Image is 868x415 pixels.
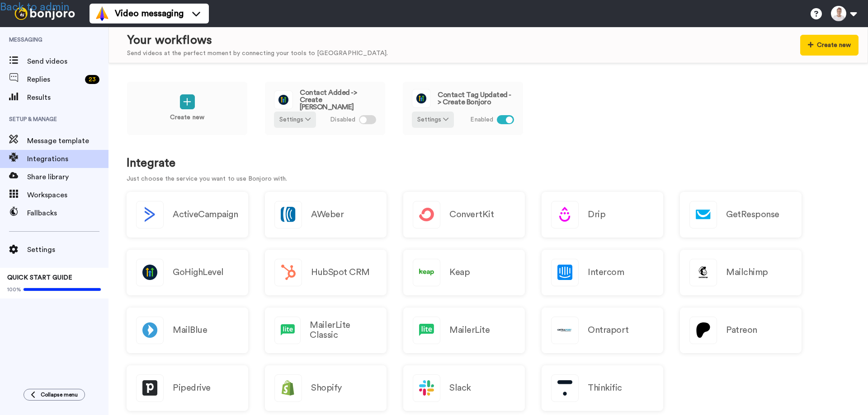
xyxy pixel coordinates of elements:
[27,135,108,146] span: Message template
[274,91,292,109] img: logo_gohighlevel.png
[27,190,108,201] span: Workspaces
[542,365,663,411] a: Thinkific
[413,259,440,286] img: logo_keap.svg
[311,383,342,393] h2: Shopify
[403,192,525,238] a: ConvertKit
[264,81,386,135] a: Contact Added -> Create [PERSON_NAME]Settings Disabled
[127,81,248,135] a: Create new
[127,32,388,49] div: Your workflows
[311,210,344,219] h2: AWeber
[588,383,622,393] h2: Thinkific
[690,201,717,228] img: logo_getresponse.svg
[85,75,99,84] div: 23
[173,383,211,393] h2: Pipedrive
[588,267,624,277] h2: Intercom
[412,89,430,107] img: logo_gohighlevel.png
[552,317,578,344] img: logo_ontraport.svg
[27,154,108,164] span: Integrations
[24,389,85,401] button: Collapse menu
[115,7,184,20] span: Video messaging
[265,250,387,295] a: HubSpot CRM
[330,115,355,125] span: Disabled
[127,174,850,184] p: Just choose the service you want to use Bonjoro with.
[127,192,248,238] button: ActiveCampaign
[311,267,370,277] h2: HubSpot CRM
[173,267,224,277] h2: GoHighLevel
[470,115,493,125] span: Enabled
[449,383,471,393] h2: Slack
[27,208,108,219] span: Fallbacks
[170,113,204,122] p: Create new
[413,375,440,401] img: logo_slack.svg
[27,244,108,255] span: Settings
[588,325,629,335] h2: Ontraport
[27,56,108,67] span: Send videos
[403,250,525,295] a: Keap
[275,317,300,344] img: logo_mailerlite.svg
[690,317,717,344] img: logo_patreon.svg
[173,210,238,219] h2: ActiveCampaign
[552,201,578,228] img: logo_drip.svg
[402,81,524,135] a: Contact Tag Updated -> Create BonjoroSettings Enabled
[680,250,802,295] a: Mailchimp
[403,308,525,353] a: MailerLite
[27,92,108,103] span: Results
[542,192,663,238] a: Drip
[137,317,163,344] img: logo_mailblue.png
[7,275,72,281] span: QUICK START GUIDE
[413,317,440,344] img: logo_mailerlite.svg
[41,391,78,398] span: Collapse menu
[265,365,387,411] a: Shopify
[542,250,663,295] a: Intercom
[137,259,163,286] img: logo_gohighlevel.png
[275,375,302,401] img: logo_shopify.svg
[552,375,578,401] img: logo_thinkific.svg
[413,201,440,228] img: logo_convertkit.svg
[726,325,757,335] h2: Patreon
[449,267,470,277] h2: Keap
[412,112,454,128] button: Settings
[403,365,525,411] a: Slack
[726,210,779,219] h2: GetResponse
[27,172,108,182] span: Share library
[552,259,578,286] img: logo_intercom.svg
[27,74,81,85] span: Replies
[127,365,248,411] a: Pipedrive
[127,49,388,58] div: Send videos at the perfect moment by connecting your tools to [GEOGRAPHIC_DATA].
[275,259,302,286] img: logo_hubspot.svg
[265,192,387,238] a: AWeber
[449,325,490,335] h2: MailerLite
[137,375,163,401] img: logo_pipedrive.png
[274,112,316,128] button: Settings
[275,201,302,228] img: logo_aweber.svg
[542,308,663,353] a: Ontraport
[127,308,248,353] a: MailBlue
[449,210,494,219] h2: ConvertKit
[310,320,377,340] h2: MailerLite Classic
[137,201,163,228] img: logo_activecampaign.svg
[680,308,802,353] a: Patreon
[127,157,850,170] h1: Integrate
[300,89,376,111] span: Contact Added -> Create [PERSON_NAME]
[438,91,514,106] span: Contact Tag Updated -> Create Bonjoro
[726,267,768,277] h2: Mailchimp
[127,250,248,295] a: GoHighLevel
[7,286,21,293] span: 100%
[680,192,802,238] a: GetResponse
[173,325,207,335] h2: MailBlue
[265,308,387,353] a: MailerLite Classic
[800,35,859,56] button: Create new
[588,210,605,219] h2: Drip
[95,6,109,21] img: vm-color.svg
[690,259,717,286] img: logo_mailchimp.svg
